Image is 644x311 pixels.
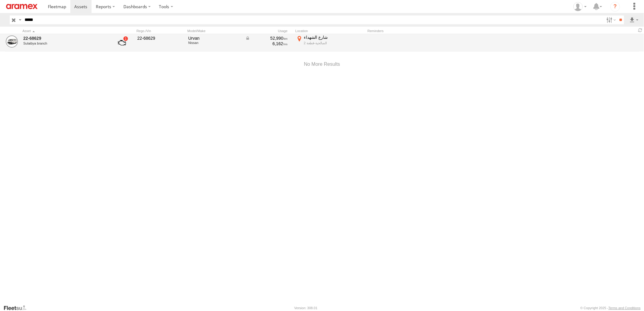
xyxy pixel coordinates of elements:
[22,29,107,33] div: Click to Sort
[188,35,241,41] div: Urvan
[6,35,18,48] a: View Asset Details
[609,306,641,310] a: Terms and Conditions
[629,15,639,24] label: Export results as...
[244,29,293,33] div: Usage
[3,305,31,311] a: Visit our Website
[137,35,184,41] div: 22-68629
[367,29,465,33] div: Reminders
[23,35,106,41] a: 22-68629
[304,41,364,45] div: الصالحية-قطعة 2
[610,2,620,12] i: ?
[294,306,317,310] div: Version: 308.01
[245,41,288,46] div: 6,162
[295,29,365,33] div: Location
[571,2,589,11] div: Gabriel Liwang
[18,15,22,24] label: Search Query
[604,15,617,24] label: Search Filter Options
[637,27,644,33] span: Refresh
[111,35,133,50] a: View Asset with Fault/s
[187,29,242,33] div: Model/Make
[295,35,365,51] label: Click to View Current Location
[245,35,288,41] div: Data from Vehicle CANbus
[6,4,38,9] img: aramex-logo.svg
[136,29,185,33] div: Rego./Vin
[580,306,641,310] div: © Copyright 2025 -
[23,42,106,45] div: undefined
[188,41,241,45] div: Nissan
[304,35,364,40] div: شارع الشهداء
